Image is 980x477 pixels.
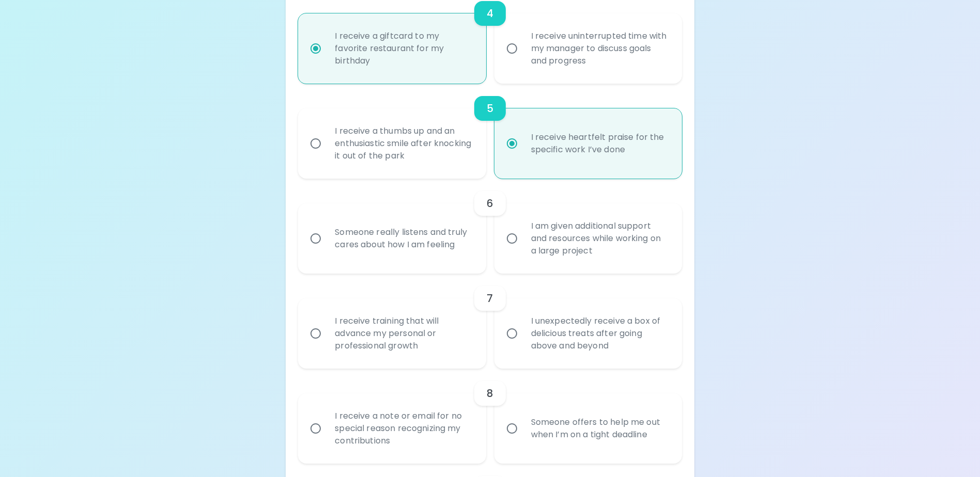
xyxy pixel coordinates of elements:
div: choice-group-check [298,274,681,369]
h6: 4 [487,5,493,22]
div: choice-group-check [298,84,681,179]
div: I am given additional support and resources while working on a large project [523,208,676,269]
div: I receive a thumbs up and an enthusiastic smile after knocking it out of the park [326,113,480,174]
div: I receive a giftcard to my favorite restaurant for my birthday [326,18,480,79]
h6: 6 [487,195,493,212]
h6: 5 [487,100,493,117]
div: I receive heartfelt praise for the specific work I’ve done [523,119,676,168]
div: I unexpectedly receive a box of delicious treats after going above and beyond [523,303,676,364]
div: I receive a note or email for no special reason recognizing my contributions [326,397,480,459]
div: choice-group-check [298,369,681,464]
div: I receive uninterrupted time with my manager to discuss goals and progress [523,18,676,79]
div: Someone offers to help me out when I’m on a tight deadline [523,404,676,453]
h6: 7 [487,290,493,307]
div: Someone really listens and truly cares about how I am feeling [326,214,480,263]
h6: 8 [487,385,493,402]
div: I receive training that will advance my personal or professional growth [326,303,480,364]
div: choice-group-check [298,179,681,274]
